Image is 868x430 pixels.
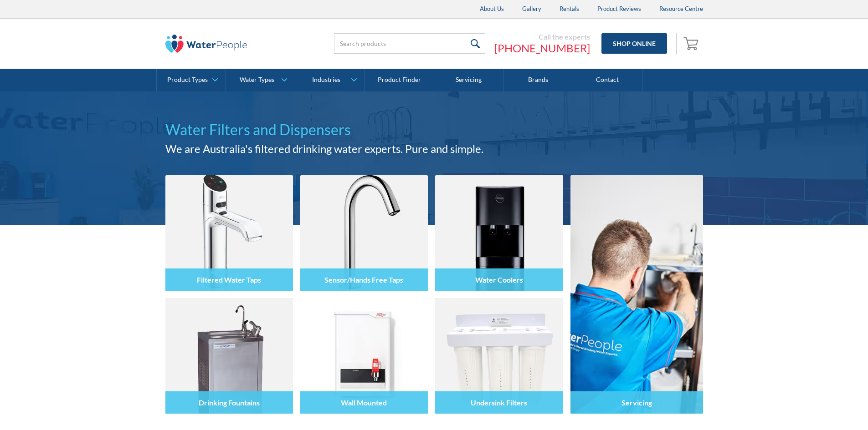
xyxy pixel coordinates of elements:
h4: Water Coolers [475,275,523,284]
div: Water Types [240,76,274,84]
a: Brands [503,69,573,91]
div: Call the experts [494,32,590,41]
div: Product Types [167,76,208,84]
a: Open cart [681,33,703,55]
h4: Undersink Filters [471,398,527,407]
a: [PHONE_NUMBER] [494,41,590,55]
a: Product Finder [365,69,434,91]
h4: Wall Mounted [341,398,387,407]
img: Wall Mounted [300,298,428,414]
a: Contact [573,69,642,91]
h4: Servicing [621,398,652,407]
h4: Filtered Water Taps [197,275,261,284]
a: Product Types [157,69,226,91]
a: Shop Online [601,33,667,54]
div: Industries [312,76,340,84]
h4: Sensor/Hands Free Taps [324,275,403,284]
h4: Drinking Fountains [199,398,260,407]
img: shopping cart [683,36,701,51]
img: Water Coolers [435,175,563,291]
img: The Water People [165,35,247,53]
a: Servicing [570,175,703,414]
img: Filtered Water Taps [165,175,293,291]
img: Undersink Filters [435,298,563,414]
input: Search products [334,33,485,54]
a: Servicing [434,69,503,91]
a: Industries [295,69,364,91]
a: Water Types [226,69,295,91]
img: Drinking Fountains [165,298,293,414]
img: Sensor/Hands Free Taps [300,175,428,291]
